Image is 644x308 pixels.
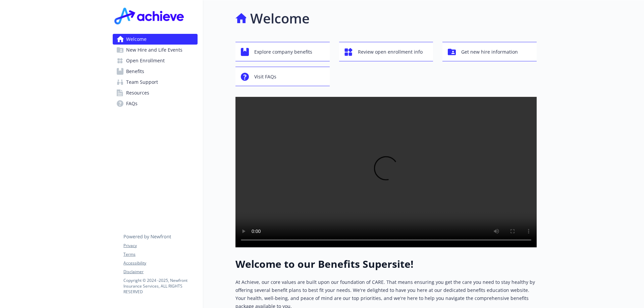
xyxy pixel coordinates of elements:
span: Welcome [126,34,147,45]
button: Explore company benefits [235,42,330,61]
span: Open Enrollment [126,55,165,66]
a: Privacy [123,243,197,249]
a: Accessibility [123,260,197,266]
a: Welcome [113,34,198,45]
h1: Welcome to our Benefits Supersite! [235,258,537,270]
a: New Hire and Life Events [113,45,198,55]
a: Disclaimer [123,269,197,275]
span: Review open enrollment info [358,46,423,58]
span: Explore company benefits [254,46,312,58]
p: Copyright © 2024 - 2025 , Newfront Insurance Services, ALL RIGHTS RESERVED [123,278,197,295]
span: FAQs [126,98,138,109]
button: Visit FAQs [235,67,330,86]
a: FAQs [113,98,198,109]
button: Review open enrollment info [339,42,433,61]
a: Benefits [113,66,198,77]
span: New Hire and Life Events [126,45,182,55]
h1: Welcome [250,8,310,28]
span: Benefits [126,66,144,77]
span: Get new hire information [461,46,518,58]
a: Open Enrollment [113,55,198,66]
span: Visit FAQs [254,70,276,83]
span: Team Support [126,77,158,87]
a: Team Support [113,77,198,87]
span: Resources [126,87,149,98]
a: Resources [113,87,198,98]
button: Get new hire information [442,42,537,61]
a: Terms [123,251,197,257]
